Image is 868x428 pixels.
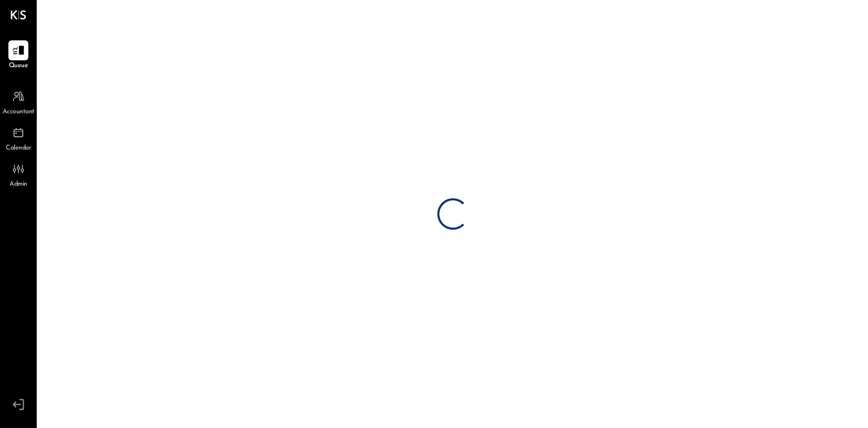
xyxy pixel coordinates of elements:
span: Calendar [6,144,31,153]
a: Calendar [1,123,36,153]
a: Admin [1,159,36,189]
a: Queue [1,40,36,71]
span: Queue [9,61,28,71]
span: Accountant [3,108,35,117]
span: Admin [9,180,27,189]
a: Accountant [1,87,36,117]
